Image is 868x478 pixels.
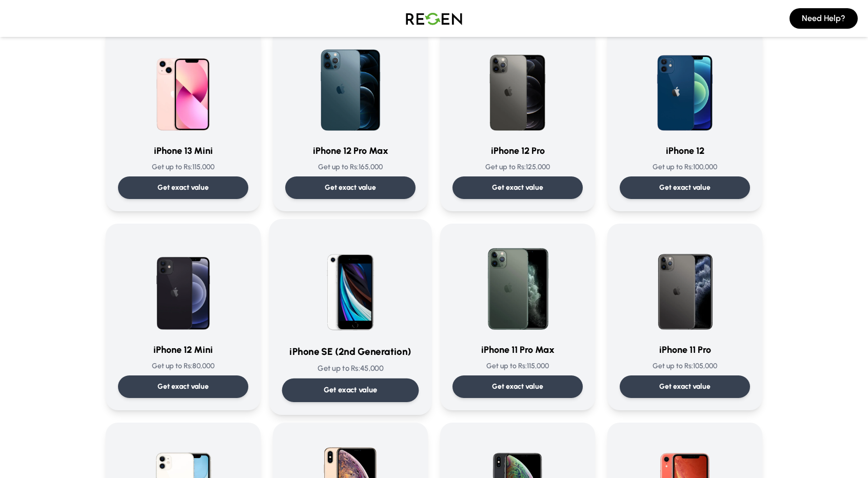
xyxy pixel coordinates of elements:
[118,361,248,371] p: Get up to Rs: 80,000
[790,8,858,29] button: Need Help?
[285,162,416,172] p: Get up to Rs: 165,000
[659,183,711,193] p: Get exact value
[636,37,734,135] img: iPhone 12
[118,144,248,158] h3: iPhone 13 Mini
[118,343,248,357] h3: iPhone 12 Mini
[325,183,376,193] p: Get exact value
[492,183,543,193] p: Get exact value
[285,144,416,158] h3: iPhone 12 Pro Max
[324,385,378,395] p: Get exact value
[398,4,470,33] img: Logo
[282,363,419,374] p: Get up to Rs: 45,000
[301,37,400,135] img: iPhone 12 Pro Max
[620,162,750,172] p: Get up to Rs: 100,000
[452,343,583,357] h3: iPhone 11 Pro Max
[620,343,750,357] h3: iPhone 11 Pro
[620,144,750,158] h3: iPhone 12
[468,236,567,334] img: iPhone 11 Pro Max
[134,236,232,334] img: iPhone 12 Mini
[134,37,232,135] img: iPhone 13 Mini
[157,183,209,193] p: Get exact value
[492,382,543,392] p: Get exact value
[452,361,583,371] p: Get up to Rs: 115,000
[468,37,567,135] img: iPhone 12 Pro
[620,361,750,371] p: Get up to Rs: 105,000
[299,232,402,335] img: iPhone SE (2nd Generation)
[452,162,583,172] p: Get up to Rs: 125,000
[452,144,583,158] h3: iPhone 12 Pro
[118,162,248,172] p: Get up to Rs: 115,000
[282,344,419,359] h3: iPhone SE (2nd Generation)
[659,382,711,392] p: Get exact value
[636,236,734,334] img: iPhone 11 Pro
[157,382,209,392] p: Get exact value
